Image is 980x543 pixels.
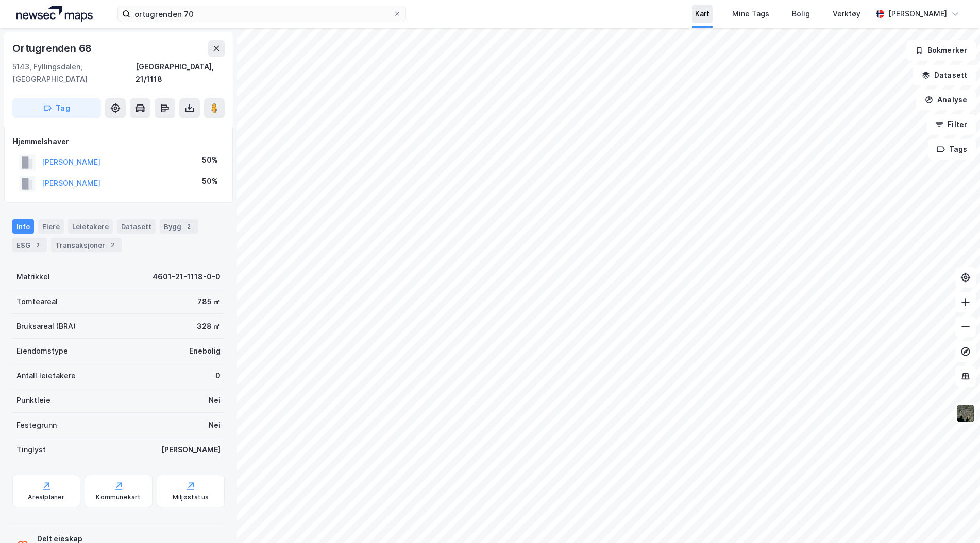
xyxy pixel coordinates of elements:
[197,295,221,308] div: 785 ㎡
[209,394,221,407] div: Nei
[13,135,224,148] div: Hjemmelshaver
[153,271,221,283] div: 4601-21-1118-0-0
[38,219,64,234] div: Eiere
[183,221,194,232] div: 2
[16,394,50,407] div: Punktleie
[28,493,64,501] div: Arealplaner
[189,345,221,357] div: Enebolig
[209,419,221,431] div: Nei
[51,238,122,252] div: Transaksjoner
[833,8,860,20] div: Verktøy
[161,444,221,456] div: [PERSON_NAME]
[16,295,58,308] div: Tomteareal
[197,320,221,332] div: 328 ㎡
[906,40,976,61] button: Bokmerker
[956,404,975,423] img: 9k=
[916,90,976,110] button: Analyse
[160,219,198,234] div: Bygg
[215,370,221,382] div: 0
[12,40,94,57] div: Ortugrenden 68
[792,8,810,20] div: Bolig
[136,61,225,85] div: [GEOGRAPHIC_DATA], 21/1118
[96,493,141,501] div: Kommunekart
[928,494,980,543] iframe: Chat Widget
[202,175,218,187] div: 50%
[12,219,34,234] div: Info
[926,114,976,135] button: Filter
[16,370,76,382] div: Antall leietakere
[928,494,980,543] div: Kontrollprogram for chat
[68,219,113,234] div: Leietakere
[888,8,947,20] div: [PERSON_NAME]
[12,238,47,252] div: ESG
[202,154,218,166] div: 50%
[16,419,57,431] div: Festegrunn
[173,493,209,501] div: Miljøstatus
[32,240,43,250] div: 2
[12,61,136,85] div: 5143, Fyllingsdalen, [GEOGRAPHIC_DATA]
[16,271,50,283] div: Matrikkel
[16,6,93,22] img: logo.a4113a55bc3d86da70a041830d287a7e.svg
[130,6,393,22] input: Søk på adresse, matrikkel, gårdeiere, leietakere eller personer
[732,8,769,20] div: Mine Tags
[913,65,976,85] button: Datasett
[16,444,46,456] div: Tinglyst
[12,98,101,118] button: Tag
[16,320,76,332] div: Bruksareal (BRA)
[16,345,68,357] div: Eiendomstype
[117,219,156,234] div: Datasett
[695,8,709,20] div: Kart
[107,240,117,250] div: 2
[928,139,976,160] button: Tags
